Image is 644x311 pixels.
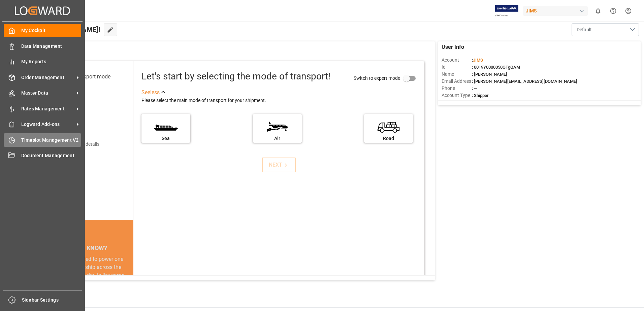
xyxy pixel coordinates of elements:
a: My Cockpit [4,24,81,37]
span: JIMS [473,58,483,63]
span: Data Management [21,43,82,50]
span: : [PERSON_NAME] [472,72,507,77]
span: Document Management [21,152,82,159]
div: Add shipping details [57,141,99,148]
a: Document Management [4,149,81,162]
span: Order Management [21,74,74,81]
span: My Cockpit [21,27,82,34]
div: Road [367,135,410,142]
a: Data Management [4,39,81,53]
button: NEXT [262,158,296,172]
div: Let's start by selecting the mode of transport! [141,69,330,83]
span: Hello [PERSON_NAME]! [28,23,100,36]
span: : [472,58,483,63]
span: Account [442,57,472,64]
span: : 0019Y0000050OTgQAM [472,65,520,70]
span: Id [442,64,472,71]
span: Switch to expert mode [354,75,400,80]
span: Email Address [442,78,472,85]
div: JIMS [523,6,588,16]
div: See less [141,89,160,97]
div: NEXT [269,161,289,169]
span: : Shipper [472,93,489,98]
span: Logward Add-ons [21,121,74,128]
span: User Info [442,43,464,51]
div: Sea [145,135,187,142]
button: JIMS [523,4,590,17]
button: show 0 new notifications [590,3,606,19]
span: Phone [442,85,472,92]
button: Help Center [606,3,621,19]
a: Timeslot Management V2 [4,133,81,146]
span: : — [472,86,477,91]
span: Default [577,26,592,33]
span: Name [442,71,472,78]
span: Timeslot Management V2 [21,137,82,144]
button: open menu [572,23,639,36]
span: Account Type [442,92,472,99]
div: Air [256,135,298,142]
span: Sidebar Settings [22,297,82,304]
span: Rates Management [21,105,74,112]
span: : [PERSON_NAME][EMAIL_ADDRESS][DOMAIN_NAME] [472,79,577,84]
a: My Reports [4,55,81,68]
div: Please select the main mode of transport for your shipment. [141,97,420,105]
span: Master Data [21,90,74,97]
span: My Reports [21,58,82,65]
img: Exertis%20JAM%20-%20Email%20Logo.jpg_1722504956.jpg [495,5,518,17]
